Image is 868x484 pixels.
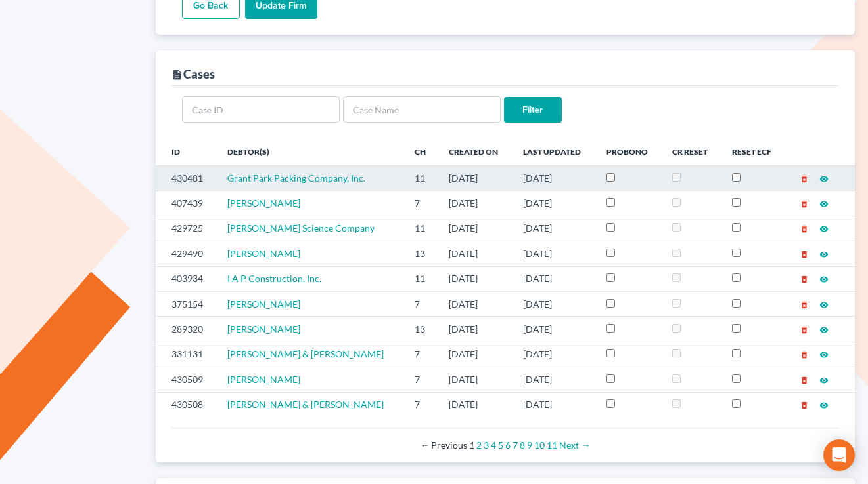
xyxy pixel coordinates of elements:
span: Previous page [420,439,467,451]
i: delete_forever [800,325,809,334]
i: delete_forever [800,401,809,410]
td: 331131 [156,342,217,367]
td: [DATE] [513,392,596,417]
a: [PERSON_NAME] Science Company [227,222,375,233]
th: Reset ECF [721,139,785,165]
input: Case Name [343,96,501,123]
i: visibility [819,376,829,385]
a: delete_forever [800,298,809,310]
td: [DATE] [513,291,596,316]
td: [DATE] [513,342,596,367]
a: Page 3 [484,439,489,451]
a: Page 2 [476,439,482,451]
td: [DATE] [438,291,513,316]
i: delete_forever [800,199,809,209]
td: [DATE] [513,216,596,241]
a: visibility [819,374,829,385]
td: [DATE] [438,392,513,417]
i: visibility [819,350,829,359]
a: Next page [559,439,590,451]
th: ProBono [596,139,662,165]
a: visibility [819,248,829,259]
a: delete_forever [800,348,809,359]
td: 403934 [156,266,217,291]
a: Page 4 [491,439,496,451]
td: 7 [404,291,438,316]
a: visibility [819,197,829,209]
td: 429725 [156,216,217,241]
i: visibility [819,224,829,233]
a: delete_forever [800,399,809,410]
a: [PERSON_NAME] & [PERSON_NAME] [227,348,384,359]
td: [DATE] [438,165,513,190]
td: 7 [404,191,438,216]
a: Page 6 [505,439,511,451]
td: 11 [404,266,438,291]
a: delete_forever [800,248,809,259]
td: [DATE] [513,266,596,291]
a: [PERSON_NAME] [227,248,300,259]
span: [PERSON_NAME] [227,323,300,334]
a: I A P Construction, Inc. [227,273,321,284]
i: delete_forever [800,224,809,233]
em: Page 1 [469,439,474,451]
a: visibility [819,348,829,359]
td: 13 [404,241,438,266]
i: visibility [819,199,829,209]
a: [PERSON_NAME] [227,298,300,310]
a: delete_forever [800,222,809,233]
td: 430509 [156,367,217,392]
td: [DATE] [438,367,513,392]
span: Grant Park Packing Company, Inc. [227,172,365,184]
td: 289320 [156,317,217,342]
td: 407439 [156,191,217,216]
th: Last Updated [513,139,596,165]
a: visibility [819,172,829,184]
td: 430508 [156,392,217,417]
th: CR Reset [662,139,721,165]
input: Case ID [182,96,340,123]
th: Created On [438,139,513,165]
a: delete_forever [800,323,809,334]
i: visibility [819,275,829,284]
td: 11 [404,165,438,190]
a: Page 10 [534,439,545,451]
td: [DATE] [513,317,596,342]
td: [DATE] [513,191,596,216]
td: [DATE] [438,317,513,342]
i: description [171,69,183,81]
th: ID [156,139,217,165]
a: [PERSON_NAME] [227,374,300,385]
a: [PERSON_NAME] & [PERSON_NAME] [227,399,384,410]
td: [DATE] [438,191,513,216]
div: Open Intercom Messenger [823,439,855,471]
a: delete_forever [800,273,809,284]
a: Page 9 [527,439,532,451]
a: Page 11 [547,439,557,451]
i: visibility [819,401,829,410]
i: delete_forever [800,174,809,184]
th: Debtor(s) [217,139,404,165]
i: visibility [819,250,829,259]
td: 7 [404,392,438,417]
div: Cases [171,66,215,82]
td: 430481 [156,165,217,190]
td: 13 [404,317,438,342]
td: 429490 [156,241,217,266]
a: [PERSON_NAME] [227,197,300,209]
a: visibility [819,399,829,410]
td: [DATE] [513,367,596,392]
a: delete_forever [800,374,809,385]
a: Page 7 [513,439,518,451]
a: delete_forever [800,172,809,184]
a: visibility [819,273,829,284]
td: [DATE] [438,241,513,266]
i: delete_forever [800,275,809,284]
td: [DATE] [513,241,596,266]
i: visibility [819,325,829,334]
